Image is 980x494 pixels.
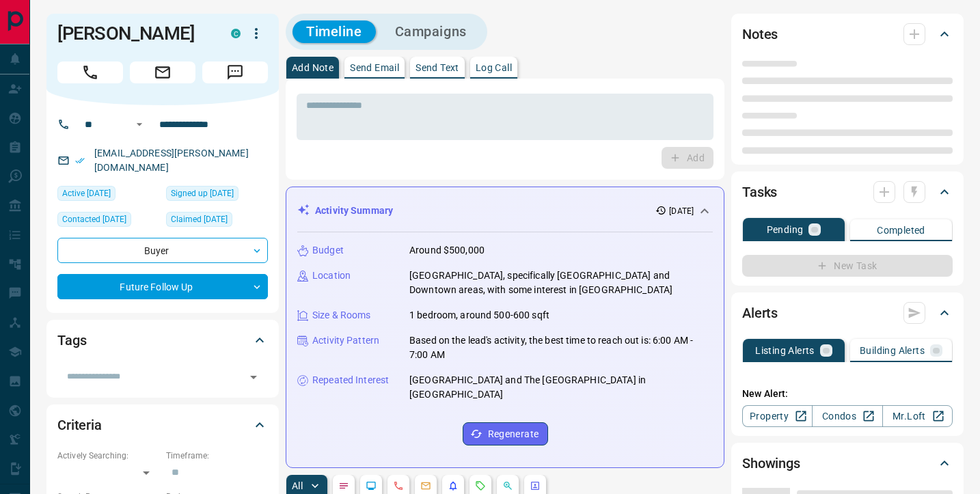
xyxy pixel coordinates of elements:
[244,368,263,387] button: Open
[57,274,268,299] div: Future Follow Up
[315,204,393,218] p: Activity Summary
[742,18,953,51] div: Notes
[202,61,268,83] span: Message
[767,225,804,234] p: Pending
[57,212,159,231] div: Wed Jul 23 2025
[742,176,953,208] div: Tasks
[476,63,512,72] p: Log Call
[312,269,351,283] p: Location
[409,373,713,402] p: [GEOGRAPHIC_DATA] and The [GEOGRAPHIC_DATA] in [GEOGRAPHIC_DATA]
[57,450,159,462] p: Actively Searching:
[742,302,778,324] h2: Alerts
[860,346,925,355] p: Building Alerts
[877,225,925,235] p: Completed
[742,181,777,203] h2: Tasks
[812,405,882,427] a: Condos
[409,269,713,297] p: [GEOGRAPHIC_DATA], specifically [GEOGRAPHIC_DATA] and Downtown areas, with some interest in [GEOG...
[57,409,268,441] div: Criteria
[409,243,485,258] p: Around $500,000
[312,308,371,323] p: Size & Rooms
[463,422,548,445] button: Regenerate
[166,450,268,462] p: Timeframe:
[75,156,85,165] svg: Email Verified
[755,346,815,355] p: Listing Alerts
[292,481,303,491] p: All
[171,212,228,226] span: Claimed [DATE]
[297,198,713,223] div: Activity Summary[DATE]
[742,387,953,401] p: New Alert:
[312,373,389,387] p: Repeated Interest
[171,187,234,200] span: Signed up [DATE]
[57,186,159,205] div: Thu Jul 03 2025
[475,480,486,491] svg: Requests
[742,405,813,427] a: Property
[530,480,541,491] svg: Agent Actions
[57,61,123,83] span: Call
[131,116,148,133] button: Open
[409,333,713,362] p: Based on the lead's activity, the best time to reach out is: 6:00 AM - 7:00 AM
[502,480,513,491] svg: Opportunities
[62,212,126,226] span: Contacted [DATE]
[57,23,210,44] h1: [PERSON_NAME]
[338,480,349,491] svg: Notes
[366,480,377,491] svg: Lead Browsing Activity
[292,63,334,72] p: Add Note
[57,414,102,436] h2: Criteria
[742,297,953,329] div: Alerts
[312,243,344,258] p: Budget
[416,63,459,72] p: Send Text
[420,480,431,491] svg: Emails
[62,187,111,200] span: Active [DATE]
[57,238,268,263] div: Buyer
[393,480,404,491] svg: Calls
[57,324,268,357] div: Tags
[669,205,694,217] p: [DATE]
[742,452,800,474] h2: Showings
[312,333,379,348] p: Activity Pattern
[166,186,268,205] div: Thu Jan 04 2024
[381,20,480,43] button: Campaigns
[350,63,399,72] p: Send Email
[409,308,549,323] p: 1 bedroom, around 500-600 sqft
[742,447,953,480] div: Showings
[231,29,241,38] div: condos.ca
[57,329,86,351] h2: Tags
[166,212,268,231] div: Thu Jan 04 2024
[94,148,249,173] a: [EMAIL_ADDRESS][PERSON_NAME][DOMAIN_NAME]
[292,20,376,43] button: Timeline
[882,405,953,427] a: Mr.Loft
[448,480,459,491] svg: Listing Alerts
[130,61,195,83] span: Email
[742,23,778,45] h2: Notes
